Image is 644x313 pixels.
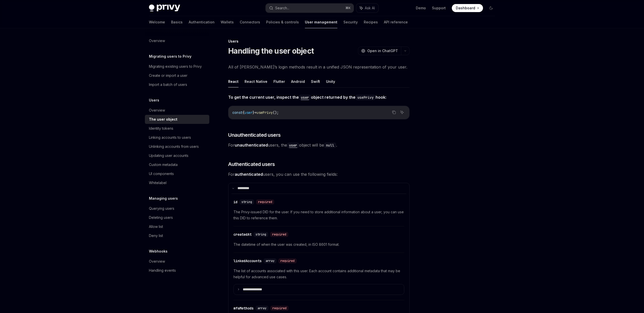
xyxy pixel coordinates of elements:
[149,38,165,44] div: Overview
[452,4,483,12] a: Dashboard
[228,131,281,138] span: Unauthenticated users
[311,76,320,87] button: Swift
[364,16,378,28] a: Recipes
[228,46,314,55] h1: Handling the user object
[149,107,165,113] div: Overview
[324,143,336,148] code: null
[149,162,178,168] div: Custom metadata
[149,97,159,103] h5: Users
[145,133,209,142] a: Linking accounts to users
[149,116,177,122] div: The user object
[266,4,354,13] button: Search...⌘K
[149,125,173,131] div: Identity tokens
[235,143,268,148] strong: unauthenticated
[145,231,209,240] a: Deny list
[233,241,404,248] span: The datetime of when the user was created, in ISO 8601 format.
[299,95,311,100] a: user
[245,76,267,87] button: React Native
[149,215,173,221] div: Deleting users
[233,232,252,237] div: createdAt
[232,110,243,115] span: const
[343,16,358,28] a: Security
[258,306,266,310] span: array
[228,95,386,100] strong: To get the current user, inspect the object returned by the hook:
[145,106,209,115] a: Overview
[305,16,337,28] a: User management
[171,16,183,28] a: Basics
[149,195,178,201] h5: Managing users
[149,205,174,212] div: Querying users
[228,76,238,87] button: React
[291,76,305,87] button: Android
[367,48,398,53] span: Open in ChatGPT
[221,16,234,28] a: Wallets
[145,62,209,71] a: Migrating existing users to Privy
[149,267,176,273] div: Handling events
[399,109,405,116] button: Ask AI
[149,233,163,239] div: Deny list
[287,143,299,148] a: user
[242,200,252,204] span: string
[149,248,168,254] h5: Webhooks
[149,180,167,186] div: Whitelabel
[228,161,275,168] span: Authenticated users
[384,16,408,28] a: API reference
[255,110,257,115] span: =
[233,258,262,263] div: linkedAccounts
[145,222,209,231] a: Allow list
[228,171,410,178] span: For users, you can use the following fields:
[228,39,410,44] div: Users
[145,36,209,45] a: Overview
[145,71,209,80] a: Create or import a user
[149,171,174,177] div: UI components
[416,6,426,11] a: Demo
[145,257,209,266] a: Overview
[149,153,188,159] div: Updating user accounts
[233,268,404,280] span: The list of accounts associated with this user. Each account contains additional metadata that ma...
[145,213,209,222] a: Deleting users
[145,142,209,151] a: Unlinking accounts from users
[266,259,274,263] span: array
[149,53,191,59] h5: Migrating users to Privy
[149,16,165,28] a: Welcome
[145,266,209,275] a: Handling events
[145,124,209,133] a: Identity tokens
[253,110,255,115] span: }
[256,199,274,204] div: required
[273,76,285,87] button: Flutter
[149,134,191,141] div: Linking accounts to users
[299,95,311,100] code: user
[270,306,289,311] div: required
[355,95,376,100] code: usePrivy
[278,258,297,263] div: required
[228,142,410,149] span: For users, the object will be .
[235,172,263,177] strong: authenticated
[233,199,237,204] div: id
[228,63,410,71] span: All of [PERSON_NAME]’s login methods result in a unified JSON representation of your user.
[432,6,446,11] a: Support
[240,16,260,28] a: Connectors
[145,160,209,169] a: Custom metadata
[273,110,279,115] span: ();
[365,6,375,11] span: Ask AI
[149,5,180,12] img: dark logo
[270,232,288,237] div: required
[257,110,273,115] span: usePrivy
[149,144,199,150] div: Unlinking accounts from users
[256,232,266,236] span: string
[145,178,209,187] a: Whitelabel
[145,151,209,160] a: Updating user accounts
[145,204,209,213] a: Querying users
[275,5,289,11] div: Search...
[145,115,209,124] a: The user object
[149,63,202,69] div: Migrating existing users to Privy
[149,258,165,264] div: Overview
[245,110,253,115] span: user
[149,73,187,79] div: Create or import a user
[487,4,495,12] button: Toggle dark mode
[189,16,215,28] a: Authentication
[149,82,187,88] div: Import a batch of users
[456,6,475,11] span: Dashboard
[233,209,404,221] span: The Privy-issued DID for the user. If you need to store additional information about a user, you ...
